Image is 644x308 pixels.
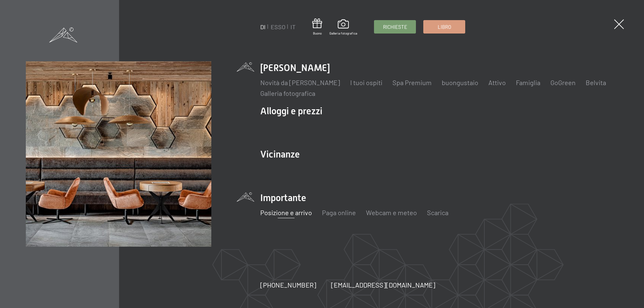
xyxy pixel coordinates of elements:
[366,208,417,217] a: Webcam e meteo
[26,61,211,247] img: Hotel benessere - Bar - Tavoli da gioco - Animazione per bambini
[383,24,407,30] font: Richieste
[313,31,322,35] font: Buono
[438,24,451,30] font: Libro
[586,78,606,86] a: Belvita
[329,19,357,36] a: Galleria fotografica
[516,78,540,86] a: Famiglia
[260,78,340,86] a: Novità da [PERSON_NAME]
[260,208,312,217] a: Posizione e arrivo
[260,281,316,289] font: [PHONE_NUMBER]
[442,78,478,86] a: buongustaio
[331,281,435,289] font: [EMAIL_ADDRESS][DOMAIN_NAME]
[374,20,416,33] a: Richieste
[322,208,356,217] a: Paga online
[424,20,465,33] a: Libro
[392,78,432,86] a: Spa Premium
[260,280,316,290] a: [PHONE_NUMBER]
[350,78,382,86] a: I tuoi ospiti
[488,78,506,86] a: Attivo
[331,280,435,290] a: [EMAIL_ADDRESS][DOMAIN_NAME]
[550,78,576,86] a: GoGreen
[427,208,448,217] a: Scarica
[260,23,266,30] a: DI
[329,31,357,35] font: Galleria fotografica
[260,89,315,97] a: Galleria fotografica
[312,18,322,36] a: Buono
[290,23,296,30] a: IT
[271,23,285,30] a: ESSO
